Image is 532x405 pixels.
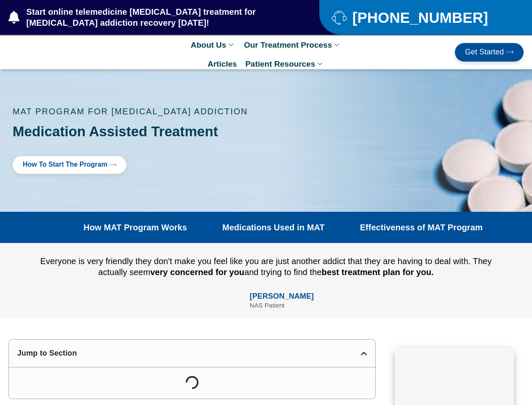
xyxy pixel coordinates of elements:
a: Get Started [455,43,524,62]
div: NAS Patient [250,302,314,308]
span: Start online telemedicine [MEDICAL_DATA] treatment for [MEDICAL_DATA] addiction recovery [DATE]! [24,6,286,28]
a: Start online telemedicine [MEDICAL_DATA] treatment for [MEDICAL_DATA] addiction recovery [DATE]! [8,6,286,28]
a: About Us [187,35,240,54]
a: Effectiveness of MAT Program [360,222,482,232]
a: [PHONE_NUMBER] [332,10,511,25]
h1: Medication Assisted Treatment [13,124,338,139]
b: best treatment plan for you. [322,267,434,277]
span: How to Start the program [23,161,107,169]
a: Medications Used in MAT [222,222,325,232]
a: Patient Resources [241,54,329,73]
span: [PHONE_NUMBER] [350,12,488,23]
div: Close table of contents [361,350,367,357]
a: Articles [203,54,241,73]
span: Get Started [465,48,504,57]
a: How to Start the program [13,156,126,174]
div: [PERSON_NAME] [250,291,314,302]
a: How MAT Program Works [83,222,187,232]
p: MAT Program for [MEDICAL_DATA] addiction [13,107,338,116]
b: very concerned for you [150,267,244,277]
div: Everyone is very friendly they don't make you feel like you are just another addict that they are... [29,256,503,278]
div: Jump to Section [17,348,361,359]
a: Our Treatment Process [240,35,345,54]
